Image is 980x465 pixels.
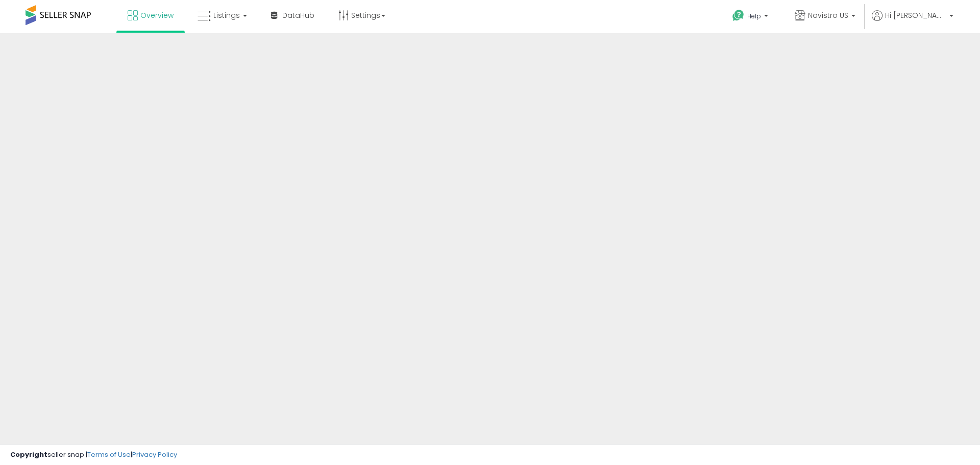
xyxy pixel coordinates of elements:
i: Get Help [732,9,745,22]
a: Hi [PERSON_NAME] [872,10,953,33]
span: Listings [213,10,240,20]
span: Navistro US [808,10,848,20]
span: DataHub [282,10,314,20]
a: Privacy Policy [132,450,177,459]
strong: Copyright [10,450,47,459]
span: Overview [140,10,174,20]
div: seller snap | | [10,450,177,460]
span: Hi [PERSON_NAME] [885,10,946,20]
span: Help [747,12,761,20]
a: Help [724,2,778,33]
a: Terms of Use [87,450,131,459]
